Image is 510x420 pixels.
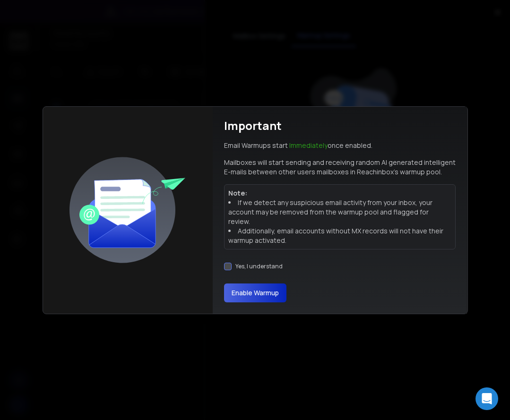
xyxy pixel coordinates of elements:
li: If we detect any suspicious email activity from your inbox, your account may be removed from the ... [228,198,452,226]
p: Mailboxes will start sending and receiving random AI generated intelligent E-mails between other ... [224,158,456,177]
p: Note: [228,189,452,198]
p: Email Warmups start once enabled. [224,141,372,150]
div: Open Intercom Messenger [475,387,498,410]
label: Yes, I understand [235,263,283,270]
button: Enable Warmup [224,283,286,302]
li: Additionally, email accounts without MX records will not have their warmup activated. [228,226,452,245]
h1: Important [224,118,282,133]
span: Immediately [289,141,328,150]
